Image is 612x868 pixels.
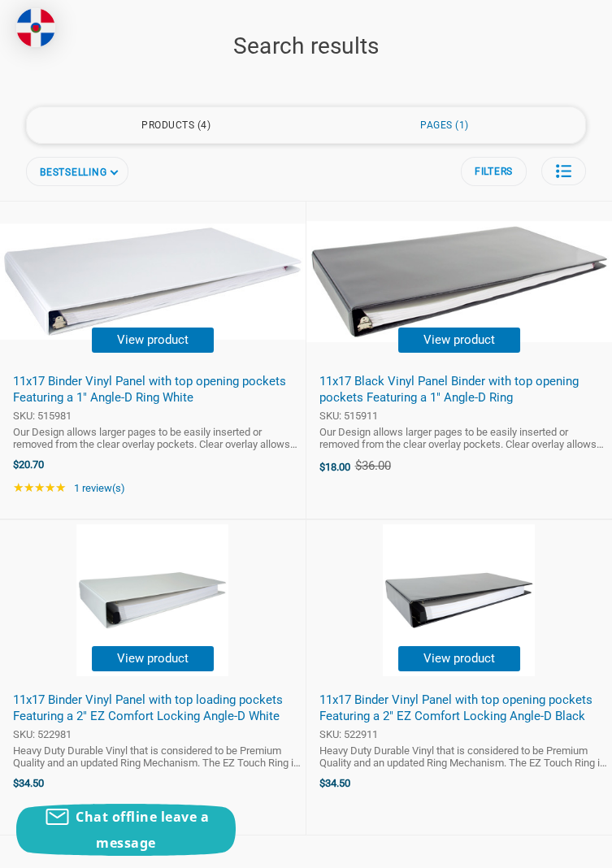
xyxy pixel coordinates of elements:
[319,426,609,450] span: Our Design allows larger pages to be easily inserted or removed from the clear overlay pockets. C...
[16,8,55,47] img: duty and tax information for Dominican Republic
[319,692,609,725] span: 11x17 Binder Vinyl Panel with top opening pockets Featuring a 2" EZ Comfort Locking Angle-D Black
[92,328,214,353] button: View product
[383,524,535,676] img: 11x17 Binder Vinyl Panel with top opening pockets Featuring a 2" EZ Comfort Locking Angle-D Black
[17,29,595,63] h1: Search results
[13,458,44,471] span: $20.70
[541,157,586,185] a: View list mode
[13,777,44,789] span: $34.50
[398,646,520,671] button: View product
[37,113,315,137] a: View Products Tab
[319,744,609,769] span: Heavy Duty Durable Vinyl that is considered to be Premium Quality and an updated Ring Mechanism. ...
[74,482,125,494] span: 1 review(s)
[319,374,609,406] span: 11x17 Black Vinyl Panel Binder with top opening pockets Featuring a 1" Angle-D Ring
[319,410,609,422] span: SKU: 515911
[13,410,302,422] span: SKU: 515981
[319,777,350,789] span: $34.50
[316,113,573,137] a: View Pages Tab
[453,119,469,131] span: 1
[355,458,391,473] span: $36.00
[13,374,302,406] span: 11x17 Binder Vinyl Panel with top opening pockets Featuring a 1" Angle-D Ring White
[13,426,302,450] span: Our Design allows larger pages to be easily inserted or removed from the clear overlay pockets. C...
[319,461,350,473] span: $18.00
[319,728,609,740] span: SKU: 522911
[26,157,128,186] a: Sort options
[13,481,66,494] span: ★★★★★
[40,167,106,178] span: Bestselling
[76,808,209,852] span: Chat offline leave a message
[194,119,211,131] span: 4
[92,646,214,671] button: View product
[13,744,302,769] span: Heavy Duty Durable Vinyl that is considered to be Premium Quality and an updated Ring Mechanism. ...
[16,804,236,856] button: Chat offline leave a message
[13,692,302,725] span: 11x17 Binder Vinyl Panel with top loading pockets Featuring a 2" EZ Comfort Locking Angle-D White
[461,157,527,186] a: Filters
[13,728,302,740] span: SKU: 522981
[398,328,520,353] button: View product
